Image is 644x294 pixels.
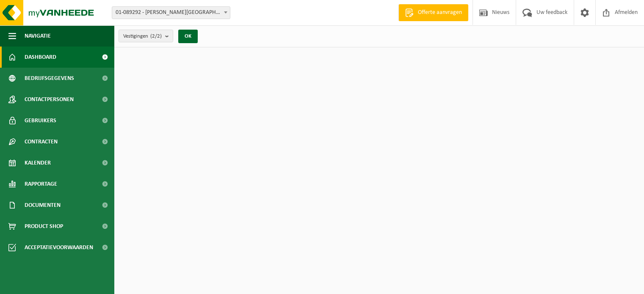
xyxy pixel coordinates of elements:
span: Contracten [25,131,58,152]
span: Documenten [25,195,61,216]
span: Acceptatievoorwaarden [25,237,93,258]
span: Gebruikers [25,110,56,131]
span: 01-089292 - KSA REINAART - BELSELE [112,6,230,19]
span: Dashboard [25,47,56,68]
span: Offerte aanvragen [416,8,464,17]
span: Kalender [25,152,51,173]
span: Vestigingen [123,30,162,43]
span: Contactpersonen [25,89,74,110]
span: Rapportage [25,173,57,195]
span: 01-089292 - KSA REINAART - BELSELE [112,7,230,19]
span: Product Shop [25,216,63,237]
button: Vestigingen(2/2) [119,30,173,42]
button: OK [178,30,198,43]
span: Navigatie [25,25,51,47]
span: Bedrijfsgegevens [25,68,74,89]
a: Offerte aanvragen [398,4,468,21]
count: (2/2) [150,33,162,39]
